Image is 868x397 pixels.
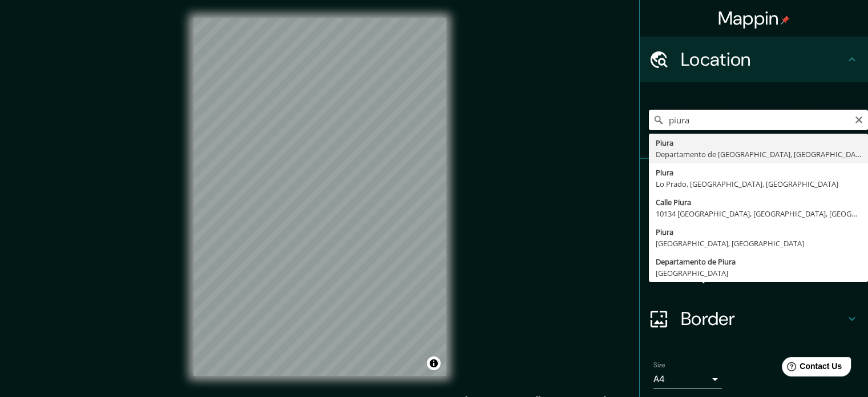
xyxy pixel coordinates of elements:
[656,197,861,208] div: Calle Piura
[427,356,441,370] button: Toggle attribution
[718,7,790,30] h4: Mappin
[656,208,861,219] div: 10134 [GEOGRAPHIC_DATA], [GEOGRAPHIC_DATA], [GEOGRAPHIC_DATA]
[653,370,722,388] div: A4
[193,18,446,376] canvas: Map
[653,360,665,370] label: Size
[854,114,863,125] button: Clear
[656,149,861,160] div: Departamento de [GEOGRAPHIC_DATA], [GEOGRAPHIC_DATA]
[681,307,845,330] h4: Border
[649,110,868,130] input: Pick your city or area
[781,15,790,25] img: pin-icon.png
[656,226,861,238] div: Piura
[640,159,868,204] div: Pins
[640,296,868,342] div: Border
[640,250,868,296] div: Layout
[766,352,855,384] iframe: Help widget launcher
[656,137,861,149] div: Piura
[656,238,861,249] div: [GEOGRAPHIC_DATA], [GEOGRAPHIC_DATA]
[656,167,861,178] div: Piura
[681,262,845,284] h4: Layout
[640,37,868,82] div: Location
[656,256,861,267] div: Departamento de Piura
[656,267,861,279] div: [GEOGRAPHIC_DATA]
[656,178,861,190] div: Lo Prado, [GEOGRAPHIC_DATA], [GEOGRAPHIC_DATA]
[640,204,868,250] div: Style
[681,48,845,71] h4: Location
